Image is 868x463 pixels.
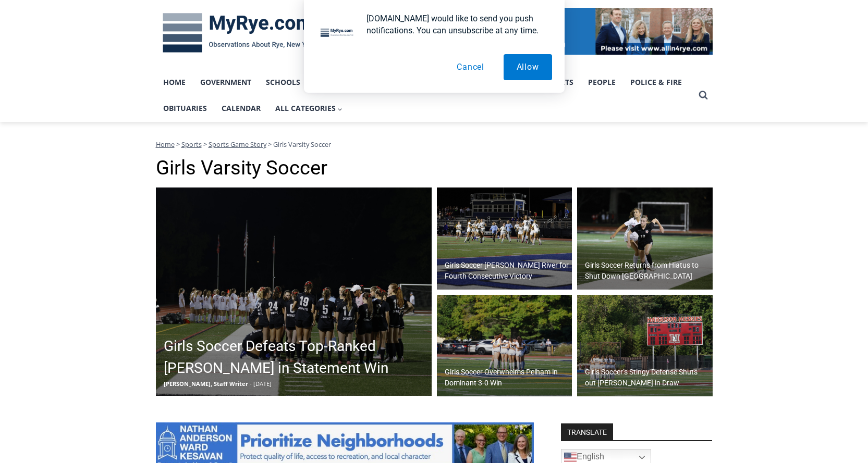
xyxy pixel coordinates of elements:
[263,1,493,101] div: "[PERSON_NAME] and I covered the [DATE] Parade, which was a really eye opening experience as I ha...
[109,31,145,85] div: Co-sponsored by Westchester County Parks
[250,380,252,387] span: -
[209,140,266,149] a: Sports Game Story
[585,367,710,389] h2: Girls Soccer’s Stingy Defense Shuts out [PERSON_NAME] in Draw
[1,1,104,104] img: s_800_29ca6ca9-f6cc-433c-a631-14f6620ca39b.jpeg
[109,88,114,98] div: 1
[156,95,214,121] a: Obituaries
[585,260,710,282] h2: Girls Soccer Returns from Hiatus to Shut Down [GEOGRAPHIC_DATA]
[273,140,331,149] span: Girls Varsity Soccer
[561,423,613,440] strong: TRANSLATE
[156,140,175,149] a: Home
[273,104,483,127] span: Intern @ [DOMAIN_NAME]
[164,335,429,379] h2: Girls Soccer Defeats Top-Ranked [PERSON_NAME] in Statement Win
[437,295,572,397] img: (PHOTO: The Rye Girls Soccer team before their 3-0 victory against Pelham on September 19, 2025. ...
[694,86,713,105] button: View Search Form
[577,295,713,397] img: (PHOTO: The Rye Girls Soccer team before their hard-earned 0-0 draw vs. Harrison on September 15,...
[437,187,572,290] a: Girls Soccer [PERSON_NAME] River for Fourth Consecutive Victory
[577,187,713,290] img: (PHOTO: Rye Girls Soccer's Ryann O'Donnell (#18) from her team's win over Eastchester ib Septembe...
[268,140,272,149] span: >
[203,140,207,149] span: >
[577,295,713,397] a: Girls Soccer’s Stingy Defense Shuts out [PERSON_NAME] in Draw
[437,295,572,397] a: Girls Soccer Overwhelms Pelham in Dominant 3-0 Win
[437,187,572,290] img: (PHOTO: Rye Girls Soccer celebrates their 2-0 victory over undefeated Pearl River on September 30...
[577,187,713,290] a: Girls Soccer Returns from Hiatus to Shut Down [GEOGRAPHIC_DATA]
[1,104,151,130] a: [PERSON_NAME] Read Sanctuary Fall Fest: [DATE]
[156,187,432,396] a: Girls Soccer Defeats Top-Ranked [PERSON_NAME] in Statement Win [PERSON_NAME], Staff Writer - [DATE]
[176,140,180,149] span: >
[156,187,432,396] img: (PHOTO: The Rye Girls Soccer team from September 27, 2025. Credit: Alvar Lee.)
[121,88,126,98] div: 6
[164,380,248,387] span: [PERSON_NAME], Staff Writer
[116,88,119,98] div: /
[316,12,358,54] img: notification icon
[445,367,570,389] h2: Girls Soccer Overwhelms Pelham in Dominant 3-0 Win
[8,105,133,129] h4: [PERSON_NAME] Read Sanctuary Fall Fest: [DATE]
[358,12,552,36] div: [DOMAIN_NAME] would like to send you push notifications. You can unsubscribe at any time.
[156,69,694,122] nav: Primary Navigation
[251,101,505,130] a: Intern @ [DOMAIN_NAME]
[504,54,552,80] button: Allow
[181,140,202,149] a: Sports
[444,54,497,80] button: Cancel
[268,95,350,121] button: Child menu of All Categories
[445,260,570,282] h2: Girls Soccer [PERSON_NAME] River for Fourth Consecutive Victory
[156,156,713,180] h1: Girls Varsity Soccer
[253,380,272,387] span: [DATE]
[214,95,268,121] a: Calendar
[156,139,713,149] nav: Breadcrumbs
